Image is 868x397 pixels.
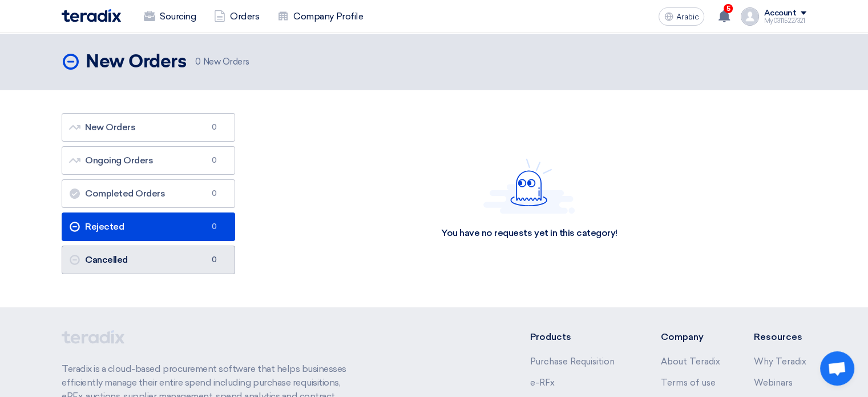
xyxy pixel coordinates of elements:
font: Sourcing [160,11,196,22]
a: e-RFx [530,378,555,388]
a: Terms of use [660,378,715,388]
font: 0 [211,255,216,264]
font: 0 [211,156,216,165]
a: Ongoing Orders0 [62,146,235,175]
a: Orders [205,4,268,29]
font: Ongoing Orders [85,155,153,166]
font: Orders [230,11,259,22]
font: 5 [726,5,730,13]
font: 0 [195,57,201,67]
font: 0 [211,189,216,198]
a: About Teradix [660,356,720,367]
a: New Orders0 [62,113,235,142]
img: profile_test.png [741,7,759,26]
a: Why Teradix [754,356,806,367]
font: You have no requests yet in this category! [441,227,617,238]
font: Company [660,331,703,342]
a: Rejected0 [62,212,235,241]
font: Rejected [85,221,124,232]
font: 0 [211,123,216,131]
font: Products [530,331,571,342]
button: Arabic [659,7,704,26]
a: Webinars [754,378,793,388]
font: Account [764,8,796,18]
font: Completed Orders [85,188,165,199]
a: Open chat [820,351,854,386]
a: Sourcing [135,4,205,29]
a: Completed Orders0 [62,179,235,208]
a: Cancelled0 [62,246,235,274]
font: New Orders [203,57,249,67]
font: 0 [211,222,216,231]
font: Cancelled [85,254,128,265]
font: Resources [754,331,802,342]
font: Arabic [676,12,699,22]
font: My03115227321 [764,17,805,25]
img: Teradix logo [62,9,121,22]
font: New Orders [86,53,186,71]
img: Hello [483,158,575,214]
font: New Orders [85,122,135,133]
font: Company Profile [293,11,363,22]
a: Purchase Requisition [530,356,615,367]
